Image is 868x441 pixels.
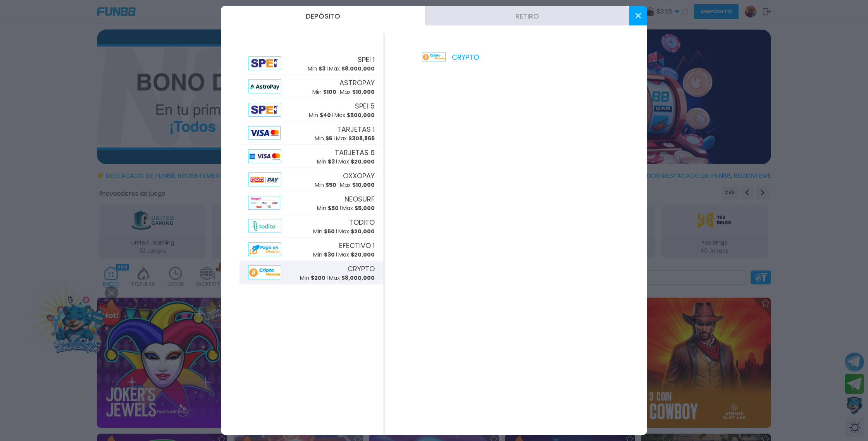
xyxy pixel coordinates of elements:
[239,261,383,284] button: AlipayCRYPTOMin $200Max $8,000,000
[248,219,281,233] img: Alipay
[325,181,336,188] span: $ 50
[339,240,375,250] span: EFECTIVO 1
[248,243,281,256] img: Alipay
[248,266,281,279] img: Alipay
[309,111,331,119] p: Min
[340,88,375,96] p: Max
[337,124,375,134] span: TARJETAS 1
[338,227,375,235] p: Max
[311,274,325,281] span: $ 200
[352,88,375,95] span: $ 10,000
[325,134,332,142] span: $ 5
[248,103,281,117] img: Alipay
[248,57,281,70] img: Alipay
[351,250,375,258] span: $ 20,000
[334,111,375,119] p: Max
[343,170,375,181] span: OXXOPAY
[239,168,383,191] button: AlipayOXXOPAYMin $50Max $10,000
[344,193,375,204] span: NEOSURF
[239,145,383,168] button: AlipayTARJETAS 6Min $3Max $20,000
[425,6,629,26] button: Retiro
[329,64,375,72] p: Max
[248,80,281,93] img: Alipay
[324,250,335,258] span: $ 30
[239,52,383,75] button: AlipaySPEI 1Min $3Max $8,000,000
[341,274,375,281] span: $ 8,000,000
[342,204,375,212] p: Max
[239,238,383,261] button: AlipayEFECTIVO 1Min $30Max $20,000
[352,181,375,188] span: $ 10,000
[422,52,446,62] img: Platform Logo
[315,134,332,142] p: Min
[248,196,280,210] img: Alipay
[329,274,375,282] p: Max
[355,204,375,212] span: $ 5,000
[308,64,325,72] p: Min
[239,215,383,238] button: AlipayTODITOMin $50Max $20,000
[312,88,336,96] p: Min
[248,150,281,163] img: Alipay
[355,100,375,111] span: SPEI 5
[319,64,325,72] span: $ 3
[315,181,336,189] p: Min
[339,77,375,88] span: ASTROPAY
[323,88,336,95] span: $ 100
[358,54,375,64] span: SPEI 1
[239,191,383,215] button: AlipayNEOSURFMin $50Max $5,000
[336,134,375,142] p: Max
[313,250,335,258] p: Min
[341,64,375,72] span: $ 8,000,000
[338,157,375,165] p: Max
[351,157,375,165] span: $ 20,000
[320,111,331,119] span: $ 40
[239,98,383,122] button: AlipaySPEI 5Min $40Max $500,000
[239,75,383,98] button: AlipayASTROPAYMin $100Max $10,000
[340,181,375,189] p: Max
[248,126,281,140] img: Alipay
[313,227,335,235] p: Min
[317,204,339,212] p: Min
[348,263,375,274] span: CRYPTO
[328,157,335,165] span: $ 3
[347,111,375,119] span: $ 500,000
[351,227,375,235] span: $ 20,000
[348,134,375,142] span: $ 308,866
[335,147,375,157] span: TARJETAS 6
[300,274,325,282] p: Min
[349,217,375,227] span: TODITO
[239,122,383,145] button: AlipayTARJETAS 1Min $5Max $308,866
[324,227,335,235] span: $ 50
[317,157,335,165] p: Min
[422,52,479,62] p: CRYPTO
[248,173,281,186] img: Alipay
[338,250,375,258] p: Max
[221,6,425,26] button: Depósito
[328,204,339,212] span: $ 50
